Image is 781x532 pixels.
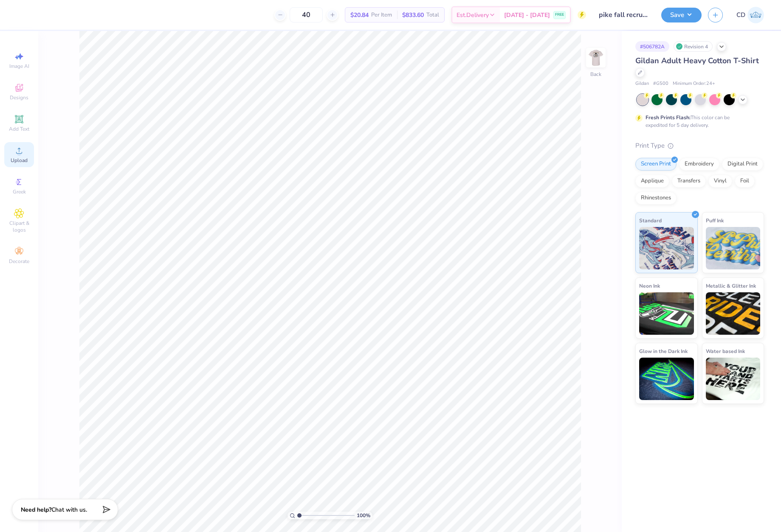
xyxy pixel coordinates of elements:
[673,80,715,87] span: Minimum Order: 24 +
[736,7,764,23] a: CD
[635,175,669,188] div: Applique
[4,220,34,233] span: Clipart & logos
[350,11,369,20] span: $20.84
[661,8,702,22] button: Save
[11,157,28,164] span: Upload
[504,11,550,20] span: [DATE] - [DATE]
[555,12,564,18] span: FREE
[402,11,424,20] span: $833.60
[51,506,87,514] span: Chat with us.
[357,512,370,519] span: 100 %
[635,141,764,151] div: Print Type
[635,56,759,66] span: Gildan Adult Heavy Cotton T-Shirt
[706,347,745,356] span: Water based Ink
[674,41,713,52] div: Revision 4
[426,11,439,20] span: Total
[635,158,677,171] div: Screen Print
[457,11,489,20] span: Est. Delivery
[639,358,694,400] img: Glow in the Dark Ink
[635,80,649,87] span: Gildan
[9,126,29,132] span: Add Text
[679,158,719,171] div: Embroidery
[9,258,29,265] span: Decorate
[635,192,677,204] div: Rhinestones
[646,114,691,121] strong: Fresh Prints Flash:
[587,49,604,66] img: Back
[13,188,26,195] span: Greek
[646,114,750,129] div: This color can be expedited for 5 day delivery.
[722,158,763,171] div: Digital Print
[371,11,392,20] span: Per Item
[639,216,662,225] span: Standard
[639,227,694,269] img: Standard
[590,70,601,78] div: Back
[21,506,51,514] strong: Need help?
[592,6,655,23] input: Untitled Design
[639,281,660,290] span: Neon Ink
[639,347,688,356] span: Glow in the Dark Ink
[706,227,761,269] img: Puff Ink
[706,358,761,400] img: Water based Ink
[708,175,732,188] div: Vinyl
[10,94,28,101] span: Designs
[747,7,764,23] img: Cedric Diasanta
[653,80,668,87] span: # G500
[706,216,724,225] span: Puff Ink
[290,7,323,22] input: – –
[706,292,761,335] img: Metallic & Glitter Ink
[672,175,706,188] div: Transfers
[9,63,29,70] span: Image AI
[706,281,756,290] span: Metallic & Glitter Ink
[635,41,669,52] div: # 506782A
[735,175,755,188] div: Foil
[639,292,694,335] img: Neon Ink
[736,10,745,20] span: CD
